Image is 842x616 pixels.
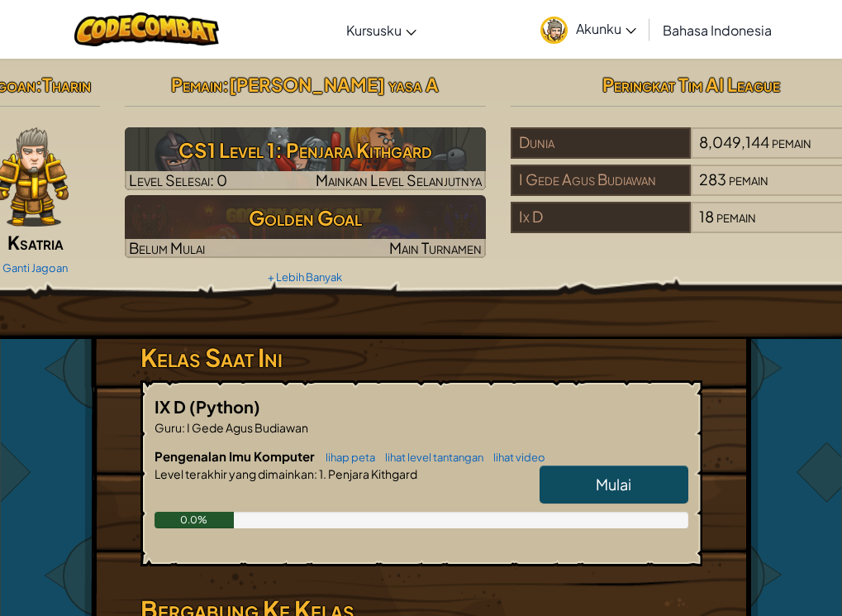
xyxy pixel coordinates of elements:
span: Ksatria [7,231,64,254]
span: Peringkat Tim AI League [602,73,780,96]
span: Guru [155,420,182,435]
span: : [314,466,317,481]
span: Mainkan Level Selanjutnya [316,170,482,189]
a: + Lebih Banyak [268,270,342,284]
span: Level Selesai: 0 [129,170,227,189]
span: : [182,420,185,435]
h3: Golden Goal [125,199,486,236]
h3: CS1 Level 1: Penjara Kithgard [125,131,486,169]
a: Golden GoalBelum MulaiMain Turnamen [125,195,486,258]
span: Pengenalan Imu Komputer [155,448,317,464]
div: I Gede Agus Budiawan [511,165,691,196]
div: Ix D [511,202,691,233]
a: lihap peta [317,451,375,464]
a: Mainkan Level Selanjutnya [125,127,486,190]
span: Kursusku [346,21,402,39]
span: Penjara Kithgard [326,466,417,481]
div: Dunia [511,127,691,159]
a: lihat video [485,451,545,464]
img: Golden Goal [125,195,486,258]
span: I Gede Agus Budiawan [185,420,308,435]
a: Kursusku [338,7,425,52]
span: IX D [155,396,189,417]
span: pemain [716,207,756,226]
span: Pemain [171,73,222,96]
span: : [36,73,42,96]
h3: Kelas Saat Ini [140,339,702,376]
img: CS1 Level 1: Penjara Kithgard [125,127,486,190]
span: 18 [699,207,714,226]
img: CodeCombat logo [74,12,219,46]
span: Level terakhir yang dimainkan [155,466,314,481]
span: 1. [317,466,326,481]
img: avatar [540,17,568,44]
span: [PERSON_NAME] yasa A [229,73,439,96]
span: Mulai [596,475,631,494]
span: Belum Mulai [129,238,205,257]
span: Akunku [576,20,636,37]
div: 0.0% [155,512,235,528]
a: lihat level tantangan [377,451,483,464]
span: Bahasa Indonesia [663,21,772,39]
span: Main Turnamen [389,238,482,257]
span: 283 [699,170,726,189]
span: pemain [772,132,811,151]
span: (Python) [189,396,260,417]
a: Bahasa Indonesia [654,7,780,52]
span: : [222,73,229,96]
span: 8,049,144 [699,132,769,151]
span: Tharin [42,73,91,96]
a: Ganti Jagoan [2,261,68,275]
a: Akunku [532,3,645,55]
span: pemain [729,170,768,189]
